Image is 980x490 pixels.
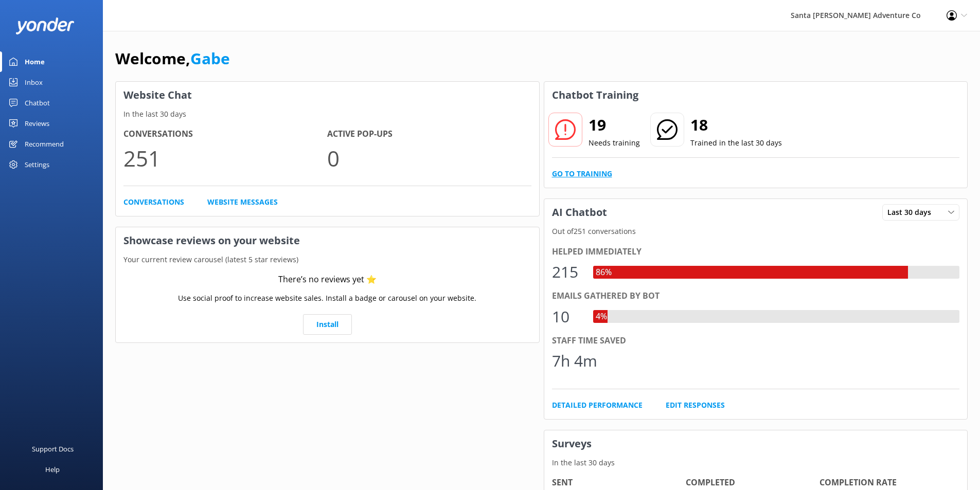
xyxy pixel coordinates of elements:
a: Gabe [190,48,230,69]
div: Settings [25,154,49,175]
a: Website Messages [207,196,278,208]
h3: Chatbot Training [544,82,646,108]
a: Install [303,314,352,335]
p: 251 [123,141,327,175]
div: Staff time saved [552,334,960,348]
div: Recommend [25,134,64,154]
h3: Website Chat [116,82,539,108]
div: There’s no reviews yet ⭐ [278,273,377,286]
p: In the last 30 days [116,108,539,120]
h3: Showcase reviews on your website [116,227,539,254]
p: In the last 30 days [544,457,968,468]
span: Last 30 days [887,207,937,218]
p: Needs training [589,137,640,149]
p: Use social proof to increase website sales. Install a badge or carousel on your website. [178,293,476,304]
div: Support Docs [32,439,74,459]
h2: 19 [589,113,640,137]
div: Home [25,51,45,72]
div: Chatbot [25,93,50,113]
h2: 18 [690,113,782,137]
div: 7h 4m [552,349,597,373]
div: 10 [552,304,583,329]
img: yonder-white-logo.png [15,17,75,34]
a: Conversations [123,196,184,208]
h4: Active Pop-ups [327,128,531,141]
h3: Surveys [544,430,968,457]
a: Detailed Performance [552,400,643,411]
h3: AI Chatbot [544,199,615,226]
h4: Completed [686,476,819,489]
div: Reviews [25,113,49,134]
div: Emails gathered by bot [552,289,960,303]
p: Out of 251 conversations [544,226,968,237]
h4: Completion Rate [819,476,953,489]
div: Help [45,459,60,480]
p: 0 [327,141,531,175]
h1: Welcome, [115,46,230,71]
h4: Sent [552,476,686,489]
p: Trained in the last 30 days [690,137,782,149]
div: Inbox [25,72,43,93]
div: 86% [593,266,614,279]
div: 215 [552,260,583,284]
a: Edit Responses [666,400,725,411]
div: 4% [593,310,610,323]
h4: Conversations [123,128,327,141]
div: Helped immediately [552,245,960,259]
a: Go to Training [552,168,612,179]
p: Your current review carousel (latest 5 star reviews) [116,254,539,265]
